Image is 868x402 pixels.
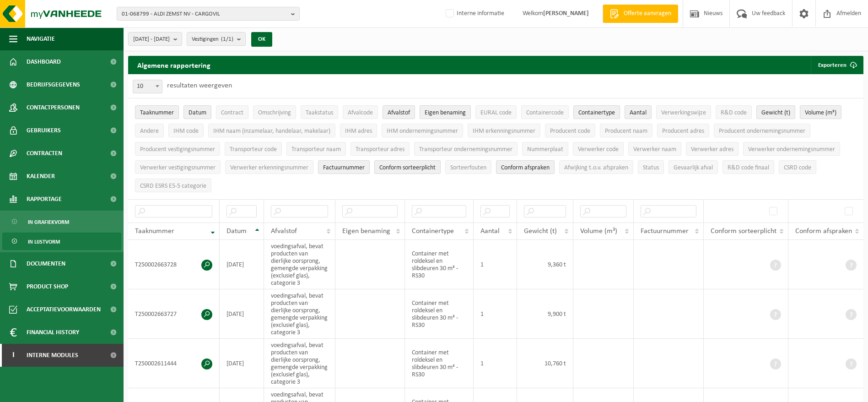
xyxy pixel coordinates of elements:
[445,160,491,174] button: SorteerfoutenSorteerfouten: Activate to sort
[527,146,563,153] span: Nummerplaat
[133,80,162,93] span: 10
[621,9,674,18] span: Offerte aanvragen
[342,228,390,235] span: Eigen benaming
[189,109,206,116] span: Datum
[2,213,121,230] a: In grafiekvorm
[480,109,512,116] span: EURAL code
[27,142,62,165] span: Contracten
[761,109,790,116] span: Gewicht (t)
[405,339,473,388] td: Container met roldeksel en slibdeuren 30 m³ - RS30
[628,142,681,156] button: Verwerker naamVerwerker naam: Activate to sort
[633,146,676,153] span: Verwerker naam
[600,124,652,137] button: Producent naamProducent naam: Activate to sort
[517,240,573,289] td: 9,360 t
[800,105,841,119] button: Volume (m³)Volume (m³): Activate to sort
[183,105,211,119] button: DatumDatum: Activate to sort
[711,228,776,235] span: Conform sorteerplicht
[122,7,287,21] span: 01-068799 - ALDI ZEMST NV - CARGOVIL
[580,228,617,235] span: Volume (m³)
[27,188,62,211] span: Rapportage
[657,124,709,137] button: Producent adresProducent adres: Activate to sort
[2,233,121,250] a: In lijstvorm
[743,142,840,156] button: Verwerker ondernemingsnummerVerwerker ondernemingsnummer: Activate to sort
[192,33,233,46] span: Vestigingen
[480,228,500,235] span: Aantal
[286,142,346,156] button: Transporteur naamTransporteur naam: Activate to sort
[27,344,78,367] span: Interne modules
[343,105,378,119] button: AfvalcodeAfvalcode: Activate to sort
[9,344,17,367] span: I
[168,124,204,137] button: IHM codeIHM code: Activate to sort
[625,105,652,119] button: AantalAantal: Activate to sort
[27,96,80,119] span: Contactpersonen
[140,109,174,116] span: Taaknummer
[221,36,233,42] count: (1/1)
[405,240,473,289] td: Container met roldeksel en slibdeuren 30 m³ - RS30
[578,146,619,153] span: Verwerker code
[382,124,463,137] button: IHM ondernemingsnummerIHM ondernemingsnummer: Activate to sort
[264,339,335,388] td: voedingsafval, bevat producten van dierlijke oorsprong, gemengde verpakking (exclusief glas), cat...
[271,228,297,235] span: Afvalstof
[220,240,264,289] td: [DATE]
[748,146,835,153] span: Verwerker ondernemingsnummer
[474,339,517,388] td: 1
[128,339,220,388] td: T250002611444
[27,321,79,344] span: Financial History
[674,164,713,171] span: Gevaarlijk afval
[264,289,335,339] td: voedingsafval, bevat producten van dierlijke oorsprong, gemengde verpakking (exclusief glas), cat...
[425,109,466,116] span: Eigen benaming
[135,105,179,119] button: TaaknummerTaaknummer: Activate to remove sorting
[805,109,836,116] span: Volume (m³)
[128,289,220,339] td: T250002663727
[213,128,330,135] span: IHM naam (inzamelaar, handelaar, makelaar)
[140,183,206,190] span: CSRD ESRS E5-5 categorie
[230,146,277,153] span: Transporteur code
[27,252,65,275] span: Documenten
[388,109,410,116] span: Afvalstof
[350,142,410,156] button: Transporteur adresTransporteur adres: Activate to sort
[383,105,415,119] button: AfvalstofAfvalstof: Activate to sort
[135,160,221,174] button: Verwerker vestigingsnummerVerwerker vestigingsnummer: Activate to sort
[420,105,471,119] button: Eigen benamingEigen benaming: Activate to sort
[216,105,248,119] button: ContractContract: Activate to sort
[133,80,162,93] span: 10
[140,146,215,153] span: Producent vestigingsnummer
[603,5,678,23] a: Offerte aanvragen
[721,109,747,116] span: R&D code
[27,73,80,96] span: Bedrijfsgegevens
[27,165,55,188] span: Kalender
[496,160,555,174] button: Conform afspraken : Activate to sort
[638,160,664,174] button: StatusStatus: Activate to sort
[517,289,573,339] td: 9,900 t
[522,142,568,156] button: NummerplaatNummerplaat: Activate to sort
[135,124,164,137] button: AndereAndere: Activate to sort
[662,128,704,135] span: Producent adres
[128,32,182,46] button: [DATE] - [DATE]
[251,32,272,47] button: OK
[468,124,540,137] button: IHM erkenningsnummerIHM erkenningsnummer: Activate to sort
[225,142,282,156] button: Transporteur codeTransporteur code: Activate to sort
[140,164,216,171] span: Verwerker vestigingsnummer
[135,179,211,192] button: CSRD ESRS E5-5 categorieCSRD ESRS E5-5 categorie: Activate to sort
[291,146,341,153] span: Transporteur naam
[419,146,512,153] span: Transporteur ondernemingsnummer
[661,109,706,116] span: Verwerkingswijze
[573,142,624,156] button: Verwerker codeVerwerker code: Activate to sort
[669,160,718,174] button: Gevaarlijk afval : Activate to sort
[27,119,61,142] span: Gebruikers
[559,160,633,174] button: Afwijking t.o.v. afsprakenAfwijking t.o.v. afspraken: Activate to sort
[253,105,296,119] button: OmschrijvingOmschrijving: Activate to sort
[356,146,404,153] span: Transporteur adres
[722,160,774,174] button: R&D code finaalR&amp;D code finaal: Activate to sort
[225,160,313,174] button: Verwerker erkenningsnummerVerwerker erkenningsnummer: Activate to sort
[301,105,338,119] button: TaakstatusTaakstatus: Activate to sort
[167,82,232,89] label: resultaten weergeven
[543,10,589,17] strong: [PERSON_NAME]
[345,128,372,135] span: IHM adres
[526,109,564,116] span: Containercode
[323,164,365,171] span: Factuurnummer
[258,109,291,116] span: Omschrijving
[756,105,795,119] button: Gewicht (t)Gewicht (t): Activate to sort
[414,142,518,156] button: Transporteur ondernemingsnummerTransporteur ondernemingsnummer : Activate to sort
[27,298,101,321] span: Acceptatievoorwaarden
